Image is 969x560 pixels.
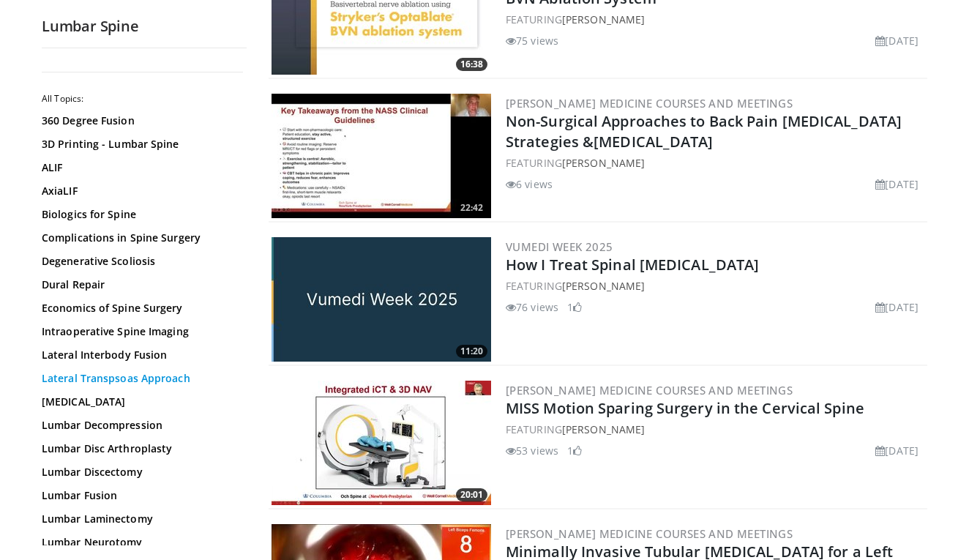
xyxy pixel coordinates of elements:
[42,113,239,128] a: 360 Degree Fusion
[456,345,487,358] span: 11:20
[42,441,239,456] a: Lumbar Disc Arthroplasty
[42,93,243,105] h2: All Topics:
[562,12,645,26] a: [PERSON_NAME]
[456,58,487,71] span: 16:38
[42,512,239,526] a: Lumbar Laminectomy
[272,237,491,362] a: 11:20
[42,137,239,152] a: 3D Printing - Lumbar Spine
[42,301,239,316] a: Economics of Spine Surgery
[456,201,487,214] span: 22:42
[567,299,582,315] li: 1
[875,33,919,48] li: [DATE]
[42,348,239,362] a: Lateral Interbody Fusion
[272,237,491,362] img: b970b273-7bc4-412f-95b4-96f68a4e90cf.jpg.300x170_q85_crop-smart_upscale.jpg
[506,299,558,315] li: 76 views
[42,535,239,550] a: Lumbar Neurotomy
[567,443,582,458] li: 1
[506,33,558,48] li: 75 views
[506,255,759,275] a: How I Treat Spinal [MEDICAL_DATA]
[42,488,239,503] a: Lumbar Fusion
[506,176,553,192] li: 6 views
[506,383,793,397] a: [PERSON_NAME] Medicine Courses and Meetings
[42,231,239,245] a: Complications in Spine Surgery
[506,443,558,458] li: 53 views
[875,176,919,192] li: [DATE]
[272,381,491,505] img: a221edaf-f38f-4f56-8292-0a0408f287c4.300x170_q85_crop-smart_upscale.jpg
[42,254,239,269] a: Degenerative Scoliosis
[506,398,864,418] a: MISS Motion Sparing Surgery in the Cervical Spine
[562,279,645,293] a: [PERSON_NAME]
[42,324,239,339] a: Intraoperative Spine Imaging
[42,395,239,409] a: [MEDICAL_DATA]
[506,278,924,294] div: FEATURING
[506,422,924,437] div: FEATURING
[456,488,487,501] span: 20:01
[42,371,239,386] a: Lateral Transpsoas Approach
[42,17,247,36] h2: Lumbar Spine
[272,94,491,218] a: 22:42
[42,160,239,175] a: ALIF
[875,299,919,315] li: [DATE]
[506,96,793,111] a: [PERSON_NAME] Medicine Courses and Meetings
[506,239,613,254] a: Vumedi Week 2025
[272,94,491,218] img: 1ed3e5e5-31bb-4351-bf9e-a30b34a4987a.300x170_q85_crop-smart_upscale.jpg
[42,277,239,292] a: Dural Repair
[875,443,919,458] li: [DATE]
[42,207,239,222] a: Biologics for Spine
[506,526,793,541] a: [PERSON_NAME] Medicine Courses and Meetings
[506,111,902,152] a: Non-Surgical Approaches to Back Pain [MEDICAL_DATA] Strategies &[MEDICAL_DATA]
[42,418,239,433] a: Lumbar Decompression
[506,155,924,171] div: FEATURING
[42,184,239,198] a: AxiaLIF
[272,381,491,505] a: 20:01
[42,465,239,479] a: Lumbar Discectomy
[562,422,645,436] a: [PERSON_NAME]
[506,12,924,27] div: FEATURING
[562,156,645,170] a: [PERSON_NAME]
